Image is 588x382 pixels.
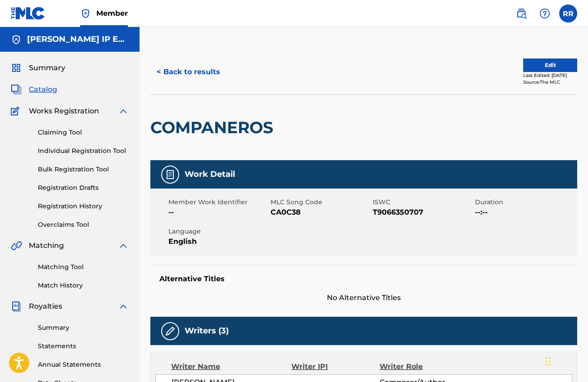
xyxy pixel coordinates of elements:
[543,339,588,382] iframe: Chat Widget
[29,240,64,251] span: Matching
[11,84,57,95] a: CatalogCatalog
[38,323,129,333] a: Summary
[11,106,23,117] img: Works Registration
[150,117,278,138] h2: COMPANEROS
[536,4,554,22] div: Help
[11,240,22,251] img: Matching
[563,247,588,320] iframe: Resource Center
[96,8,128,18] span: Member
[29,63,65,73] span: Summary
[150,292,577,303] span: No Alternative Titles
[118,301,129,312] img: expand
[523,72,577,79] div: Last Edited: [DATE]
[38,220,129,229] a: Overclaims Tool
[11,7,45,20] img: MLC Logo
[168,236,268,247] span: English
[11,63,22,73] img: Summary
[80,8,91,19] img: Top Rightsholder
[168,207,268,218] span: --
[373,207,473,218] span: T9066350707
[165,169,176,180] img: Work Detail
[11,34,22,45] img: Accounts
[27,34,129,45] h5: DEAN REED IP ESTATE, LLC
[185,326,229,336] h5: Writers (3)
[11,84,22,95] img: Catalog
[150,61,226,83] button: < Back to results
[539,8,550,19] img: help
[29,106,99,117] span: Works Registration
[38,165,129,174] a: Bulk Registration Tool
[523,58,577,72] button: Edit
[159,274,568,283] h5: Alternative Titles
[271,198,371,207] span: MLC Song Code
[271,207,371,218] span: CA0C38
[291,361,380,372] div: Writer IPI
[475,207,575,218] span: --:--
[38,281,129,290] a: Match History
[185,169,235,180] h5: Work Detail
[38,262,129,272] a: Matching Tool
[38,202,129,211] a: Registration History
[29,84,57,95] span: Catalog
[38,128,129,137] a: Claiming Tool
[118,106,129,117] img: expand
[29,301,62,312] span: Royalties
[373,198,473,207] span: ISWC
[11,301,22,312] img: Royalties
[11,63,65,73] a: SummarySummary
[559,4,577,22] div: User Menu
[516,8,527,19] img: search
[168,227,268,236] span: Language
[118,240,129,251] img: expand
[171,361,291,372] div: Writer Name
[38,183,129,193] a: Registration Drafts
[546,348,551,375] div: Drag
[523,79,577,85] div: Source: The MLC
[512,4,530,22] a: Public Search
[475,198,575,207] span: Duration
[38,360,129,369] a: Annual Statements
[38,146,129,156] a: Individual Registration Tool
[168,198,268,207] span: Member Work Identifier
[165,326,176,337] img: Writers
[380,361,460,372] div: Writer Role
[38,342,129,351] a: Statements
